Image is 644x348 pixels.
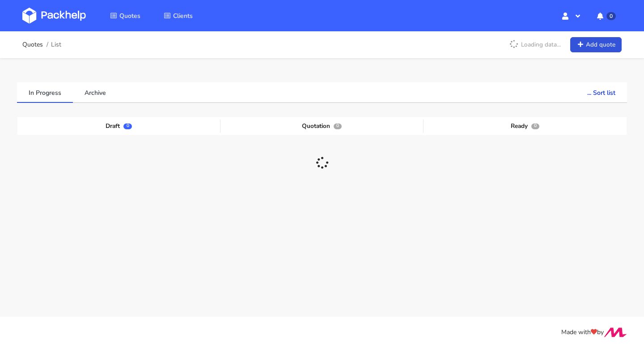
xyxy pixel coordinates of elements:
[22,8,86,24] img: Dashboard
[22,36,61,54] nav: breadcrumb
[73,82,118,102] a: Archive
[604,327,627,337] img: Move Closer
[17,119,220,133] div: Draft
[17,82,73,102] a: In Progress
[22,41,43,48] a: Quotes
[334,123,342,129] span: 0
[590,8,622,24] button: 0
[220,119,424,133] div: Quotation
[606,12,616,20] span: 0
[99,8,151,24] a: Quotes
[11,327,633,338] div: Made with by
[505,37,565,52] p: Loading data...
[570,37,622,53] a: Add quote
[531,123,539,129] span: 0
[424,119,627,133] div: Ready
[576,82,627,102] button: ... Sort list
[153,8,203,24] a: Clients
[173,12,193,20] span: Clients
[123,123,131,129] span: 0
[119,12,140,20] span: Quotes
[51,41,61,48] span: List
